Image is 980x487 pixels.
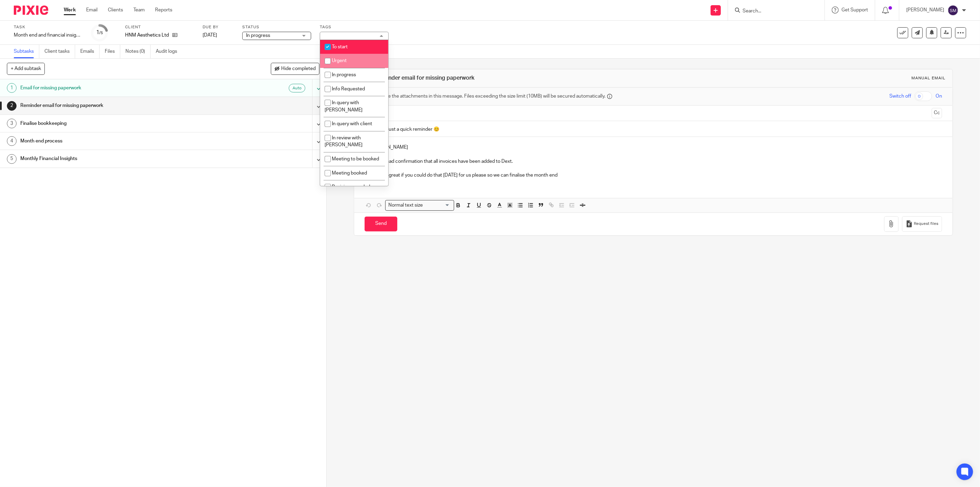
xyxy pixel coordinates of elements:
[332,72,356,77] span: In progress
[125,32,169,39] p: HNM Aesthetics Ltd
[99,31,103,35] small: /5
[156,45,182,58] a: Audit logs
[7,119,17,128] div: 3
[7,101,17,111] div: 2
[387,202,425,209] span: Normal text size
[44,45,75,58] a: Client tasks
[20,83,211,93] h1: Email for missing paperwork
[14,24,83,30] label: Task
[385,200,454,211] div: Search for option
[125,45,151,58] a: Notes (0)
[80,45,100,58] a: Emails
[332,185,370,189] span: Revisions needed
[271,63,319,74] button: Hide completed
[932,108,942,118] button: Cc
[365,158,942,165] p: I have not had confirmation that all invoices have been added to Dext.
[7,63,45,74] button: + Add subtask
[425,202,450,209] input: Search for option
[911,76,946,81] div: Manual email
[376,74,668,82] h1: Reminder email for missing paperwork
[914,221,938,227] span: Request files
[375,93,605,100] span: Secure the attachments in this message. Files exceeding the size limit (10MB) will be secured aut...
[14,6,48,15] img: Pixie
[889,93,911,100] span: Switch off
[125,24,194,30] label: Client
[332,58,347,63] span: Urgent
[86,7,98,13] a: Email
[332,87,365,91] span: Info Requested
[742,8,804,14] input: Search
[325,100,363,112] span: In query with [PERSON_NAME]
[246,33,270,38] span: In progress
[7,83,17,93] div: 1
[365,217,397,231] input: Send
[332,157,379,161] span: Meeting to be booked
[281,66,316,72] span: Hide completed
[133,7,145,13] a: Team
[332,171,367,176] span: Meeting booked
[325,136,363,148] span: In review with [PERSON_NAME]
[203,24,234,30] label: Due by
[105,45,120,58] a: Files
[242,24,311,30] label: Status
[7,136,17,146] div: 4
[20,118,211,129] h1: Finalise bookkeeping
[96,29,103,37] div: 1
[365,172,942,179] p: It would be great if you could do that [DATE] for us please so we can finalise the month end
[948,5,959,16] img: svg%3E
[902,216,942,232] button: Request files
[332,121,372,126] span: In query with client
[14,45,39,58] a: Subtasks
[20,136,211,146] h1: Month end process
[841,8,868,12] span: Get Support
[20,100,211,111] h1: Reminder email for missing paperwork
[365,144,942,151] p: Hi [PERSON_NAME]
[108,7,123,13] a: Clients
[155,7,172,13] a: Reports
[203,33,217,38] span: [DATE]
[7,154,17,164] div: 5
[906,7,944,13] p: [PERSON_NAME]
[320,24,389,30] label: Tags
[64,7,76,13] a: Work
[289,84,305,92] div: Auto
[936,93,942,100] span: On
[14,32,83,39] div: Month end and financial insights
[332,44,348,49] span: To start
[20,153,211,164] h1: Monthly Financial Insights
